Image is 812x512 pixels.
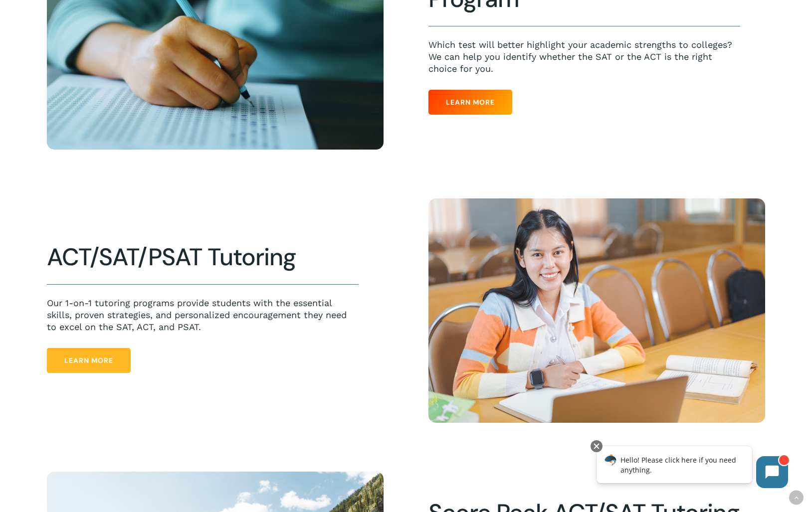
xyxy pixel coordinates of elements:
[428,90,512,115] a: Learn More
[47,297,359,333] p: Our 1-on-1 tutoring programs provide students with the essential skills, proven strategies, and p...
[64,355,113,365] span: Learn More
[47,243,359,272] h2: ACT/SAT/PSAT Tutoring
[586,438,798,498] iframe: Chatbot
[428,39,740,75] p: Which test will better highlight your academic strengths to colleges? We can help you identify wh...
[47,348,131,373] a: Learn More
[428,198,765,423] img: Happy Students 6
[446,97,495,107] span: Learn More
